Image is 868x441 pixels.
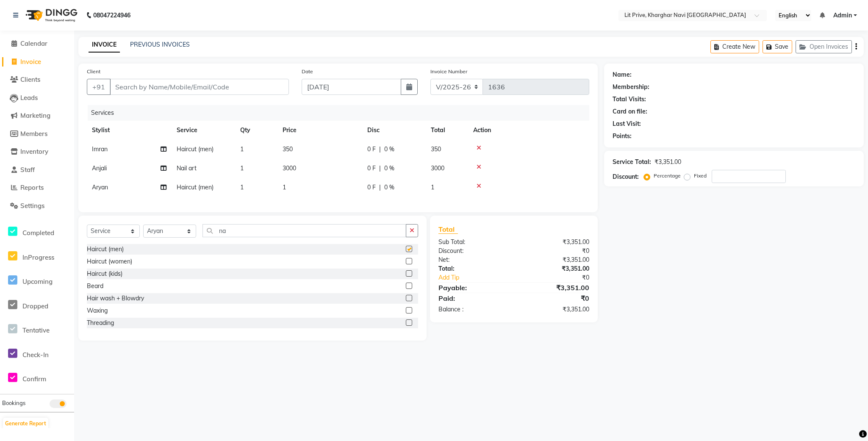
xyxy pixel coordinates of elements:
div: Balance : [432,305,514,314]
span: Members [20,130,47,138]
div: Hair wash + Blowdry [87,294,144,303]
th: Total [426,121,468,140]
th: Action [468,121,589,140]
button: +91 [87,79,111,95]
span: 1 [240,145,244,153]
span: Check-In [22,351,49,359]
a: INVOICE [89,37,120,53]
div: Total: [432,264,514,273]
div: Discount: [432,247,514,255]
b: 08047224946 [93,3,130,27]
th: Service [172,121,235,140]
div: ₹3,351.00 [514,255,596,264]
button: Generate Report [3,418,48,430]
span: Clients [20,75,40,83]
span: 350 [283,145,293,153]
div: Haircut (men) [87,245,124,254]
span: Invoice [20,58,41,66]
a: Marketing [2,111,72,121]
th: Qty [235,121,277,140]
input: Search by Name/Mobile/Email/Code [110,79,289,95]
button: Create New [710,40,759,53]
div: Discount: [613,172,639,181]
span: Reports [20,183,44,191]
input: Search or Scan [202,224,406,237]
span: Imran [92,145,108,153]
span: 0 % [384,183,394,192]
div: Haircut (kids) [87,269,122,278]
span: Completed [22,229,54,237]
span: Dropped [22,302,48,310]
span: Inventory [20,147,48,155]
label: Invoice Number [430,68,467,75]
a: Calendar [2,39,72,49]
button: Open Invoices [796,40,852,53]
span: 3000 [283,164,296,172]
span: Admin [833,11,852,20]
div: Last Visit: [613,119,641,128]
span: Anjali [92,164,107,172]
a: Add Tip [432,273,527,282]
span: InProgress [22,253,54,261]
label: Fixed [694,172,707,180]
span: 0 F [367,164,376,173]
button: Save [763,40,792,53]
a: Inventory [2,147,72,157]
a: Clients [2,75,72,85]
span: Nail art [177,164,197,172]
div: ₹3,351.00 [654,158,681,166]
th: Disc [362,121,426,140]
div: Threading [87,319,114,327]
span: 0 % [384,164,394,173]
span: 1 [240,164,244,172]
span: Settings [20,202,44,210]
div: ₹3,351.00 [514,305,596,314]
img: logo [22,3,80,27]
div: Service Total: [613,158,651,166]
span: Haircut (men) [177,145,214,153]
div: Total Visits: [613,95,646,104]
a: Reports [2,183,72,193]
div: Payable: [432,283,514,293]
div: Beard [87,282,103,291]
span: | [379,183,381,192]
div: Membership: [613,83,649,92]
div: ₹3,351.00 [514,238,596,247]
div: ₹0 [514,247,596,255]
div: Services [88,105,596,121]
span: Confirm [22,375,46,383]
a: Invoice [2,57,72,67]
span: Tentative [22,326,50,334]
span: | [379,145,381,154]
span: 3000 [431,164,444,172]
div: Haircut (women) [87,257,132,266]
div: ₹3,351.00 [514,264,596,273]
span: 0 F [367,145,376,154]
span: Upcoming [22,277,53,286]
a: Leads [2,93,72,103]
span: 1 [431,183,434,191]
th: Stylist [87,121,172,140]
label: Date [302,68,313,75]
a: Staff [2,165,72,175]
span: Bookings [2,399,25,406]
span: Calendar [20,39,47,47]
span: Aryan [92,183,108,191]
span: 1 [283,183,286,191]
div: Sub Total: [432,238,514,247]
div: Name: [613,70,632,79]
label: Client [87,68,100,75]
span: Staff [20,166,35,174]
span: Marketing [20,111,50,119]
span: Leads [20,94,38,102]
span: Total [438,225,458,234]
div: Points: [613,132,632,141]
div: Waxing [87,306,108,315]
span: 350 [431,145,441,153]
div: ₹0 [527,273,596,282]
th: Price [277,121,362,140]
div: ₹3,351.00 [514,283,596,293]
div: ₹0 [514,293,596,303]
a: Members [2,129,72,139]
div: Net: [432,255,514,264]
